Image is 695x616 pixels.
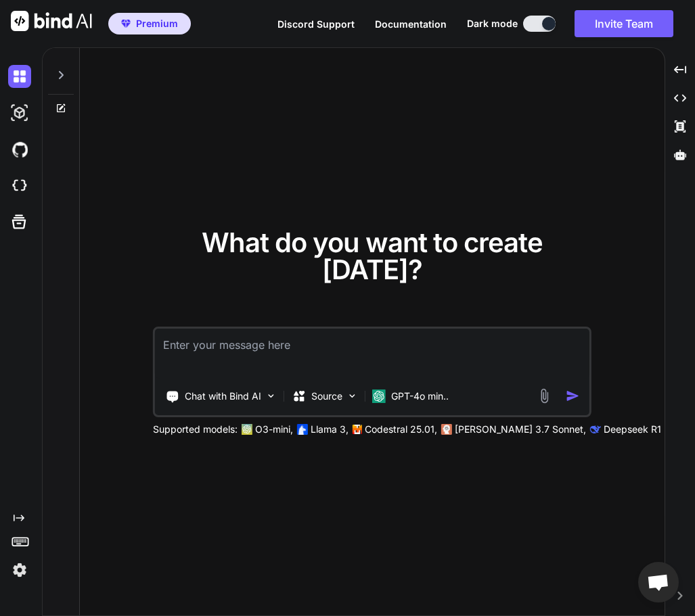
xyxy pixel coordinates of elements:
img: premium [121,20,131,28]
button: premiumPremium [108,13,191,34]
img: Mistral-AI [353,425,362,434]
img: cloudideIcon [8,174,31,197]
button: Documentation [375,17,447,31]
span: Premium [136,17,178,30]
img: Llama2 [297,424,308,435]
button: Discord Support [277,17,355,31]
span: Discord Support [277,18,355,30]
img: githubDark [8,138,31,161]
p: Chat with Bind AI [185,389,261,403]
img: darkAi-studio [8,101,31,124]
img: claude [590,424,601,435]
p: Codestral 25.01, [365,423,437,436]
img: icon [566,389,580,403]
img: attachment [537,388,552,404]
img: GPT-4 [242,424,252,435]
img: GPT-4o mini [372,389,386,403]
img: darkChat [8,65,31,88]
p: Supported models: [153,423,238,436]
img: settings [8,559,31,582]
img: Pick Models [346,390,358,402]
p: Llama 3, [311,423,349,436]
img: claude [441,424,452,435]
div: Open chat [638,562,679,602]
button: Invite Team [575,10,673,37]
p: GPT-4o min.. [391,389,449,403]
p: Source [311,389,342,403]
span: Dark mode [467,17,518,30]
img: Bind AI [11,11,92,31]
img: Pick Tools [265,390,277,402]
span: Documentation [375,18,447,30]
p: Deepseek R1 [604,423,661,436]
span: What do you want to create [DATE]? [202,226,543,286]
p: [PERSON_NAME] 3.7 Sonnet, [455,423,586,436]
p: O3-mini, [255,423,293,436]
